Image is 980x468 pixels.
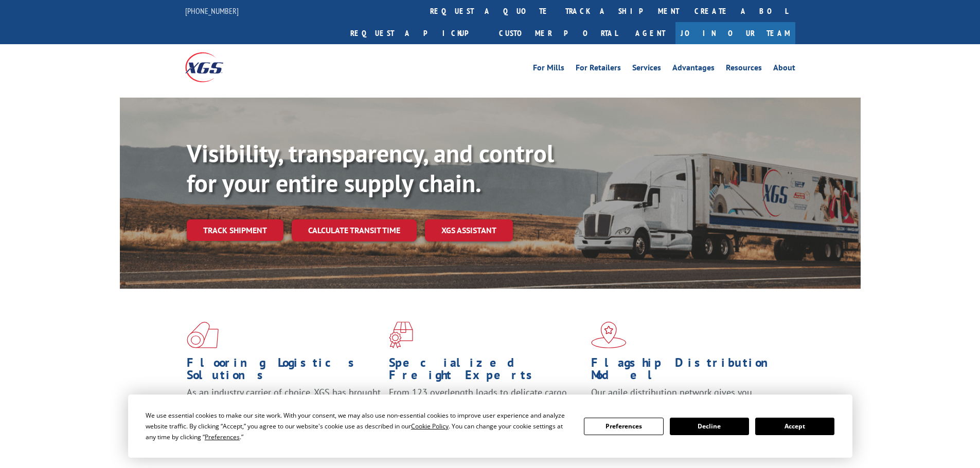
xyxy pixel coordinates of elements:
[425,219,513,241] a: XGS ASSISTANT
[187,219,283,241] a: Track shipment
[491,22,625,44] a: Customer Portal
[187,357,381,386] h1: Flooring Logistics Solutions
[389,322,413,348] img: xgs-icon-focused-on-flooring-red
[389,386,583,432] p: From 123 overlength loads to delicate cargo, our experienced staff knows the best way to move you...
[670,418,749,435] button: Decline
[533,64,564,75] a: For Mills
[773,64,795,75] a: About
[187,322,219,348] img: xgs-icon-total-supply-chain-intelligence-red
[187,386,381,423] span: As an industry carrier of choice, XGS has brought innovation and dedication to flooring logistics...
[726,64,762,75] a: Resources
[205,433,240,441] span: Preferences
[187,137,554,199] b: Visibility, transparency, and control for your entire supply chain.
[675,22,795,44] a: Join Our Team
[625,22,675,44] a: Agent
[672,64,715,75] a: Advantages
[128,395,852,458] div: Cookie Consent Prompt
[389,357,583,386] h1: Specialized Freight Experts
[584,418,663,435] button: Preferences
[755,418,834,435] button: Accept
[343,22,491,44] a: Request a pickup
[591,357,786,386] h1: Flagship Distribution Model
[591,386,780,410] span: Our agile distribution network gives you nationwide inventory management on demand.
[292,219,417,241] a: Calculate transit time
[591,322,627,348] img: xgs-icon-flagship-distribution-model-red
[411,422,449,430] span: Cookie Policy
[146,410,572,442] div: We use essential cookies to make our site work. With your consent, we may also use non-essential ...
[185,6,239,16] a: [PHONE_NUMBER]
[632,64,661,75] a: Services
[576,64,621,75] a: For Retailers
